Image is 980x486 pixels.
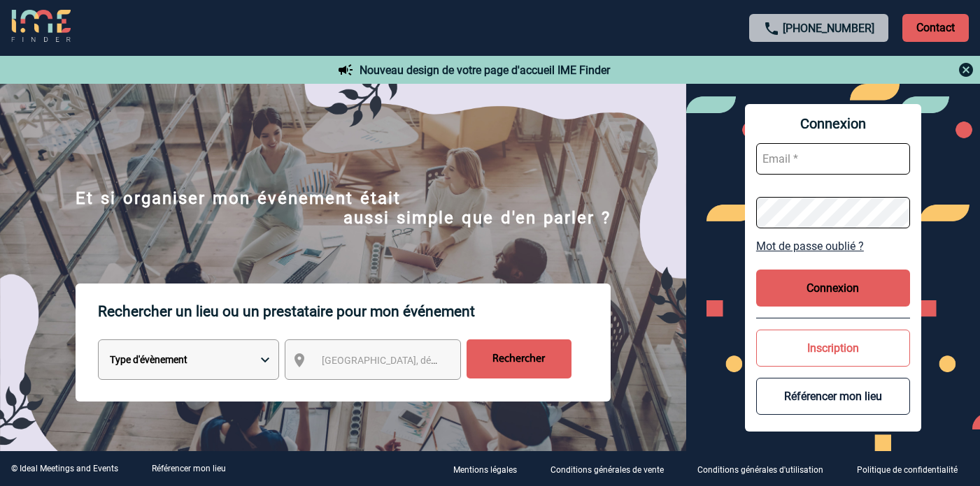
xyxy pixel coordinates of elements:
input: Email * [756,143,910,175]
a: Conditions générales d'utilisation [686,462,846,476]
p: Mentions légales [453,465,517,475]
a: Conditions générales de vente [539,462,686,476]
a: Mentions légales [442,462,539,476]
p: Rechercher un lieu ou un prestataire pour mon événement [98,283,611,339]
p: Politique de confidentialité [857,465,958,475]
img: call-24-px.png [763,20,780,37]
span: [GEOGRAPHIC_DATA], département, région... [322,355,516,366]
button: Inscription [756,330,910,367]
p: Contact [902,14,969,42]
a: Mot de passe oublié ? [756,240,910,253]
span: Connexion [756,115,910,132]
p: Conditions générales d'utilisation [697,465,823,475]
p: Conditions générales de vente [551,465,664,475]
button: Référencer mon lieu [756,378,910,415]
div: © Ideal Meetings and Events [11,464,118,473]
button: Connexion [756,270,910,307]
a: Référencer mon lieu [152,464,226,473]
a: Politique de confidentialité [846,462,980,476]
input: Rechercher [467,339,571,378]
a: [PHONE_NUMBER] [783,22,874,35]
